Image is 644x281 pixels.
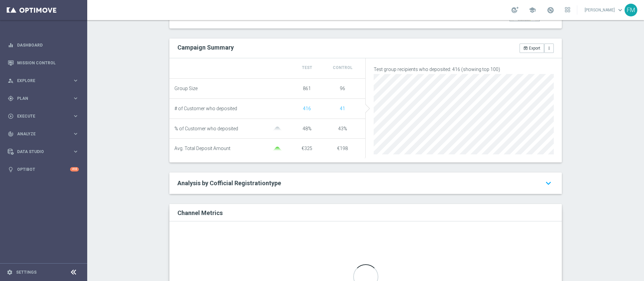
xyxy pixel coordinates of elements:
span: Analysis by Cofficial Registrationtype [177,180,281,187]
span: % of Customer who deposited [174,126,238,132]
p: Test group recipients who deposited: 416 (showing top 100) [374,66,554,72]
h2: Channel Metrics [177,209,223,216]
div: Dashboard [8,36,79,54]
i: open_in_browser [523,46,528,51]
span: school [529,6,536,14]
div: Data Studio [8,149,72,155]
i: keyboard_arrow_right [72,77,79,84]
i: keyboard_arrow_right [72,148,79,155]
i: play_circle_outline [8,113,14,119]
span: Show unique customers [340,106,345,111]
button: Mission Control [7,60,79,66]
div: Plan [8,95,72,101]
img: gaussianGrey.svg [271,127,284,131]
button: gps_fixed Plan keyboard_arrow_right [7,96,79,101]
div: Execute [8,113,72,119]
button: lightbulb Optibot +10 [7,167,79,172]
span: 861 [303,86,311,91]
button: equalizer Dashboard [7,43,79,48]
span: keyboard_arrow_down [616,6,624,14]
i: more_vert [547,46,551,51]
span: Test [302,65,312,70]
a: Optibot [17,160,70,178]
div: Optibot [8,160,79,178]
i: equalizer [8,42,14,48]
i: keyboard_arrow_right [72,95,79,101]
button: play_circle_outline Execute keyboard_arrow_right [7,114,79,119]
button: track_changes Analyze keyboard_arrow_right [7,131,79,137]
i: settings [7,269,13,275]
i: person_search [8,78,14,84]
i: track_changes [8,131,14,137]
a: [PERSON_NAME]keyboard_arrow_down [584,5,625,15]
button: Data Studio keyboard_arrow_right [7,149,79,154]
div: Analyze [8,131,72,137]
span: Plan [17,96,72,100]
span: Execute [17,114,72,118]
span: Explore [17,79,72,83]
button: open_in_browser Export [520,44,544,53]
button: person_search Explore keyboard_arrow_right [7,78,79,83]
div: FM [625,4,637,16]
i: keyboard_arrow_right [72,131,79,137]
a: Settings [16,270,37,274]
i: keyboard_arrow_down [543,177,554,189]
i: lightbulb [8,166,14,172]
div: Mission Control [8,54,79,72]
i: gps_fixed [8,95,14,101]
div: +10 [70,167,79,171]
span: Show unique customers [303,106,311,111]
button: more_vert [544,44,554,53]
i: keyboard_arrow_right [72,113,79,119]
span: Group Size [174,86,198,91]
span: Data Studio [17,150,72,154]
span: Avg. Total Deposit Amount [174,146,230,151]
a: Dashboard [17,36,79,54]
a: Mission Control [17,54,79,72]
div: Explore [8,78,72,84]
a: Analysis by Cofficial Registrationtype keyboard_arrow_down [177,179,554,187]
span: €325 [302,146,312,151]
img: gaussianGreen.svg [271,147,284,151]
span: 48% [303,126,312,131]
div: Channel Metrics [177,208,558,217]
span: 43% [338,126,347,131]
h2: Campaign Summary [177,44,234,51]
span: # of Customer who deposited [174,106,237,112]
span: €198 [337,146,348,151]
span: 96 [340,86,345,91]
span: Analyze [17,132,72,136]
span: Control [333,65,353,70]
